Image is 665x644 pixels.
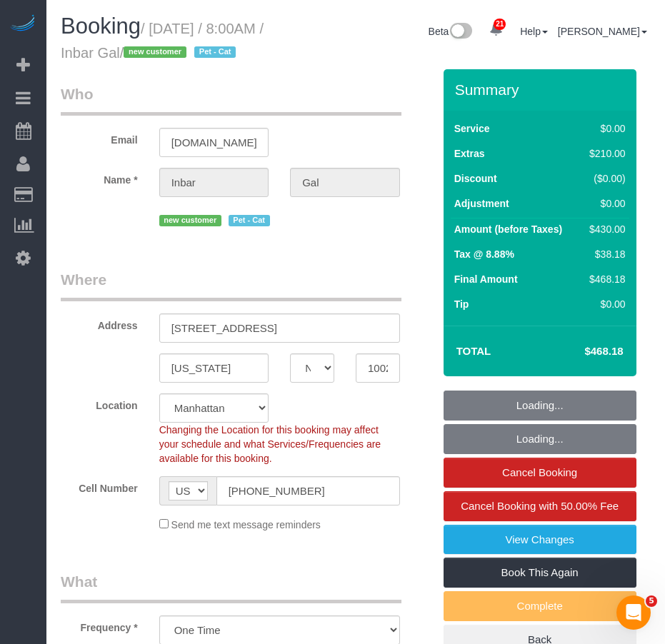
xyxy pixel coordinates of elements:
span: Changing the Location for this booking may affect your schedule and what Services/Frequencies are... [159,424,381,464]
a: [PERSON_NAME] [558,26,647,37]
div: $468.18 [584,272,625,286]
label: Location [50,393,149,413]
input: Cell Number [216,476,400,505]
div: $210.00 [584,146,625,161]
a: Cancel Booking [444,458,636,488]
label: Cell Number [50,476,149,495]
iframe: Intercom live chat [616,595,651,630]
label: Name * [50,168,149,187]
input: Last Name [290,168,400,197]
span: Cancel Booking with 50.00% Fee [461,500,619,512]
span: Pet - Cat [229,215,270,226]
img: New interface [449,23,472,41]
span: Booking [61,14,141,39]
legend: What [61,571,401,603]
label: Email [50,128,149,147]
a: 21 [482,14,510,46]
a: Help [520,26,548,37]
legend: Who [61,84,401,116]
strong: Total [456,345,491,357]
span: new customer [159,215,221,226]
div: $0.00 [584,121,625,136]
label: Tax @ 8.88% [454,247,514,261]
a: Cancel Booking with 50.00% Fee [444,491,636,521]
a: Book This Again [444,558,636,588]
a: Beta [429,26,473,37]
span: new customer [124,46,186,58]
div: ($0.00) [584,171,625,186]
h4: $468.18 [541,346,623,358]
div: $430.00 [584,222,625,236]
span: Pet - Cat [194,46,236,58]
span: / [120,45,240,61]
input: Zip Code [356,353,400,383]
input: City [159,353,269,383]
legend: Where [61,269,401,301]
img: Automaid Logo [9,14,37,34]
input: First Name [159,168,269,197]
label: Service [454,121,490,136]
label: Amount (before Taxes) [454,222,562,236]
h3: Summary [455,81,629,98]
div: $0.00 [584,297,625,311]
label: Adjustment [454,196,509,211]
div: $0.00 [584,196,625,211]
div: $38.18 [584,247,625,261]
label: Frequency * [50,615,149,635]
label: Tip [454,297,469,311]
label: Final Amount [454,272,518,286]
span: 21 [494,19,506,30]
span: Send me text message reminders [171,519,321,530]
small: / [DATE] / 8:00AM / Inbar Gal [61,21,264,61]
label: Extras [454,146,485,161]
label: Discount [454,171,497,186]
a: View Changes [444,525,636,555]
input: Email [159,128,269,157]
span: 5 [646,595,657,607]
label: Address [50,313,149,333]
